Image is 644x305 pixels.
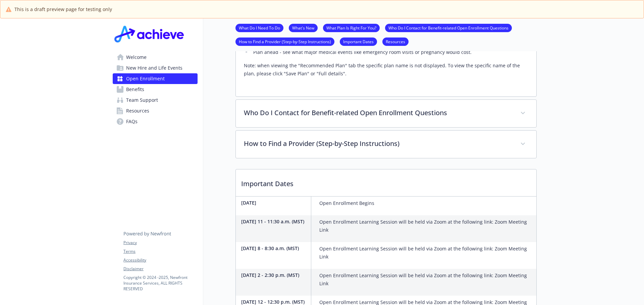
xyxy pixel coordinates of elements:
span: FAQs [126,116,138,127]
span: This is a draft preview page for testing only [14,6,112,13]
span: Open Enrollment [126,73,165,84]
a: Disclaimer [123,266,197,272]
p: How to Find a Provider (Step-by-Step Instructions) [244,139,512,149]
a: Welcome [113,52,198,63]
span: Welcome [126,52,147,63]
p: Note: when viewing the "Recommended Plan" tab the specific plan name is not displayed. To view th... [244,62,528,78]
p: [DATE] [241,199,308,206]
p: [DATE] 2 - 2:30 p.m. (MST) [241,272,308,279]
p: [DATE] 11 - 11:30 a.m. (MST) [241,218,308,225]
p: Important Dates [236,169,536,194]
a: Team Support [113,95,198,105]
a: New Hire and Life Events [113,63,198,73]
li: Plan ahead - see what major medical events like emergency room visits or pregnancy would cost. [251,48,528,56]
a: How to Find a Provider (Step-by-Step Instructions) [235,38,334,45]
a: Accessibility [123,257,197,263]
a: FAQs [113,116,198,127]
a: Important Dates [340,38,377,45]
a: Resources [382,38,409,45]
a: Benefits [113,84,198,95]
p: Open Enrollment Begins [319,199,374,207]
a: What's New [289,24,318,31]
p: Who Do I Contact for Benefit-related Open Enrollment Questions [244,108,512,118]
p: [DATE] 8 - 8:30 a.m. (MST) [241,245,308,252]
p: Open Enrollment Learning Session will be held via Zoom at the following link: Zoom Meeting Link [319,272,534,288]
span: Team Support [126,95,158,105]
span: New Hire and Life Events [126,63,182,73]
a: Terms [123,248,197,254]
a: Privacy [123,240,197,246]
a: Who Do I Contact for Benefit-related Open Enrollment Questions [385,24,512,31]
span: Benefits [126,84,144,95]
div: Who Do I Contact for Benefit-related Open Enrollment Questions [236,100,536,127]
span: Resources [126,105,149,116]
div: How to Find a Provider (Step-by-Step Instructions) [236,131,536,158]
a: What Do I Need To Do [235,24,283,31]
p: Open Enrollment Learning Session will be held via Zoom at the following link: Zoom Meeting Link [319,218,534,234]
p: Copyright © 2024 - 2025 , Newfront Insurance Services, ALL RIGHTS RESERVED [123,275,197,292]
a: Open Enrollment [113,73,198,84]
a: What Plan Is Right For You? [323,24,380,31]
a: Resources [113,105,198,116]
p: Open Enrollment Learning Session will be held via Zoom at the following link: Zoom Meeting Link [319,245,534,261]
